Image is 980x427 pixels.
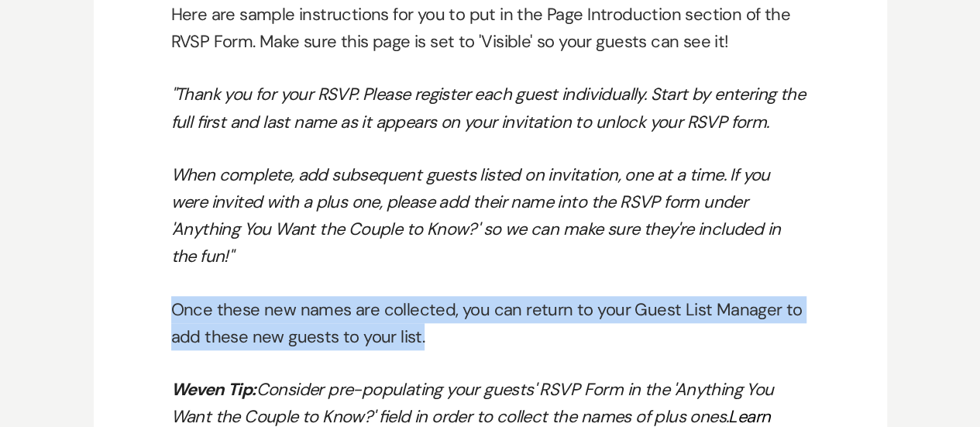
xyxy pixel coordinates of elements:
[171,378,256,401] strong: Weven Tip:
[171,1,810,55] p: Here are sample instructions for you to put in the Page Introduction section of the RVSP Form. Ma...
[171,296,810,350] p: Once these new names are collected, you can return to your Guest List Manager to add these new gu...
[171,164,781,268] em: When complete, add subsequent guests listed on invitation, one at a time. If you were invited wit...
[171,83,805,133] em: "Thank you for your RSVP. Please register each guest individually. Start by entering the full fir...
